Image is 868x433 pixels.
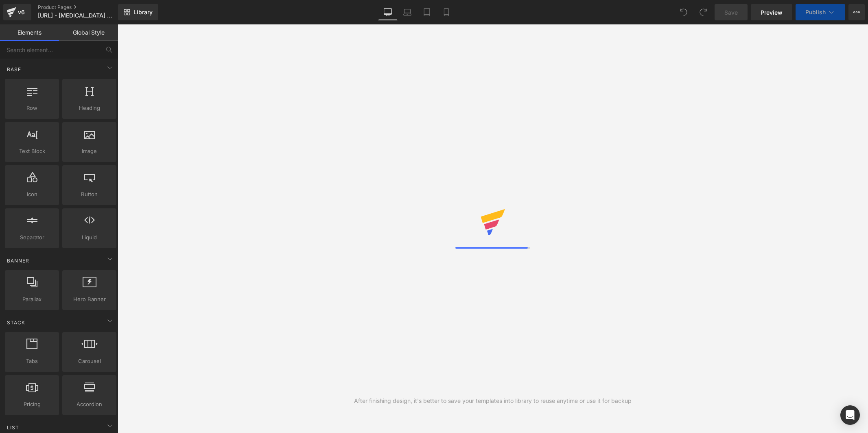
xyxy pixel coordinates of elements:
[6,424,20,431] span: List
[65,357,114,365] span: Carousel
[354,396,632,405] div: After finishing design, it's better to save your templates into library to reuse anytime or use i...
[7,357,57,365] span: Tabs
[7,233,57,242] span: Separator
[7,147,57,155] span: Text Block
[761,8,783,17] span: Preview
[65,400,114,409] span: Accordion
[65,233,114,242] span: Liquid
[724,8,738,17] span: Save
[65,104,114,112] span: Heading
[59,24,118,41] a: Global Style
[118,4,158,20] a: New Library
[16,7,26,17] div: v6
[7,295,57,304] span: Parallax
[695,4,711,20] button: Redo
[38,4,131,11] a: Product Pages
[378,4,398,20] a: Desktop
[6,319,26,326] span: Stack
[840,405,860,425] div: Open Intercom Messenger
[6,66,22,73] span: Base
[65,295,114,304] span: Hero Banner
[848,4,865,20] button: More
[676,4,692,20] button: Undo
[751,4,792,20] a: Preview
[65,147,114,155] span: Image
[3,4,31,20] a: v6
[7,104,57,112] span: Row
[38,12,116,19] span: [URL] - [MEDICAL_DATA] Cream
[398,4,417,20] a: Laptop
[133,9,153,16] span: Library
[7,190,57,199] span: Icon
[417,4,437,20] a: Tablet
[805,9,826,15] span: Publish
[796,4,845,20] button: Publish
[437,4,456,20] a: Mobile
[6,257,30,265] span: Banner
[65,190,114,199] span: Button
[7,400,57,409] span: Pricing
